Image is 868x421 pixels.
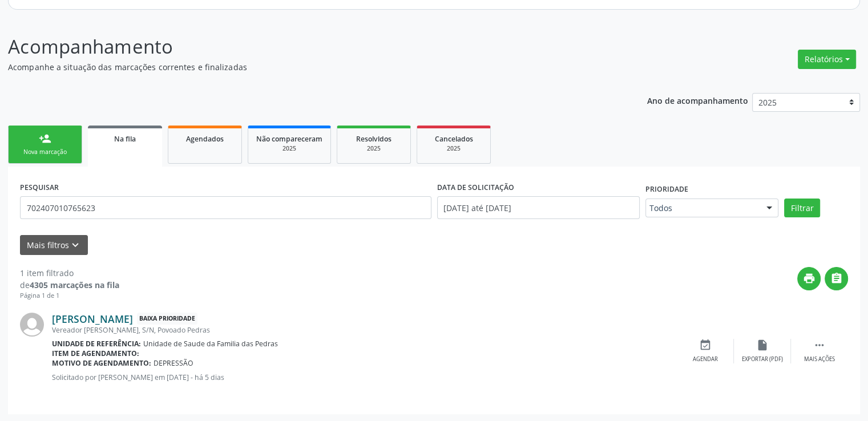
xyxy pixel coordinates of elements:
button: Filtrar [784,199,820,218]
button:  [825,267,848,290]
button: Mais filtroskeyboard_arrow_down [20,235,88,255]
span: Todos [649,203,756,214]
b: Item de agendamento: [52,349,139,358]
label: Prioridade [645,181,688,199]
div: Exportar (PDF) [742,355,783,363]
input: Nome, CNS [20,196,431,219]
i: event_available [699,339,712,351]
b: Motivo de agendamento: [52,358,151,368]
i: insert_drive_file [756,339,769,351]
span: Baixa Prioridade [137,313,197,325]
span: Agendados [186,134,224,144]
div: de [20,279,119,291]
input: Selecione um intervalo [437,196,640,219]
div: 1 item filtrado [20,267,119,279]
span: Resolvidos [356,134,391,144]
p: Ano de acompanhamento [647,93,748,107]
div: 2025 [345,144,402,153]
span: Unidade de Saude da Familia das Pedras [143,339,278,349]
div: Agendar [693,355,718,363]
div: Nova marcação [17,148,74,156]
b: Unidade de referência: [52,339,141,349]
p: Acompanhe a situação das marcações correntes e finalizadas [8,61,604,73]
a: [PERSON_NAME] [52,313,133,325]
i: keyboard_arrow_down [69,239,82,252]
span: Na fila [114,134,136,144]
label: DATA DE SOLICITAÇÃO [437,179,514,196]
i:  [813,339,826,351]
span: DEPRESSÃO [154,358,193,368]
strong: 4305 marcações na fila [30,280,119,290]
p: Acompanhamento [8,33,604,61]
p: Solicitado por [PERSON_NAME] em [DATE] - há 5 dias [52,373,677,382]
img: img [20,313,44,337]
label: PESQUISAR [20,179,59,196]
i: print [803,272,815,285]
div: Mais ações [804,355,835,363]
button: Relatórios [798,50,856,69]
span: Cancelados [435,134,473,144]
div: 2025 [425,144,482,153]
i:  [830,272,843,285]
div: 2025 [256,144,322,153]
button: print [797,267,821,290]
div: person_add [39,132,51,145]
div: Página 1 de 1 [20,291,119,301]
div: Vereador [PERSON_NAME], S/N, Povoado Pedras [52,325,677,335]
span: Não compareceram [256,134,322,144]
